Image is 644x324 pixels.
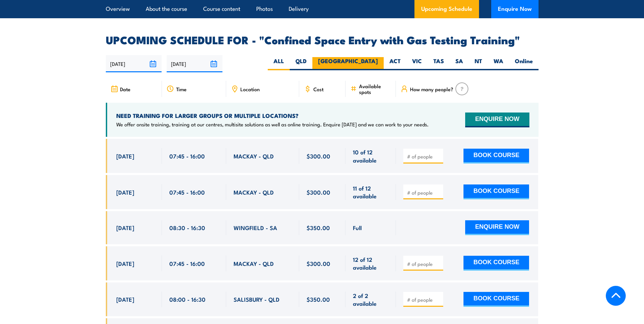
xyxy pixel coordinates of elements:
[307,295,330,303] span: $350.00
[428,57,450,70] label: TAS
[116,112,429,119] h4: NEED TRAINING FOR LARGER GROUPS OR MULTIPLE LOCATIONS?
[307,152,330,160] span: $300.00
[407,296,441,303] input: # of people
[406,57,428,70] label: VIC
[307,188,330,196] span: $300.00
[234,259,274,267] span: MACKAY - QLD
[116,295,134,303] span: [DATE]
[234,295,280,303] span: SALISBURY - QLD
[384,57,406,70] label: ACT
[167,55,222,72] input: To date
[116,259,134,267] span: [DATE]
[234,224,277,231] span: WINGFIELD - SA
[353,292,388,307] span: 2 of 2 available
[463,292,529,307] button: BOOK COURSE
[169,224,205,231] span: 08:30 - 16:30
[407,153,441,160] input: # of people
[290,57,312,70] label: QLD
[353,184,388,200] span: 11 of 12 available
[465,113,529,127] button: ENQUIRE NOW
[353,224,362,231] span: Full
[106,35,539,44] h2: UPCOMING SCHEDULE FOR - "Confined Space Entry with Gas Testing Training"
[116,152,134,160] span: [DATE]
[240,86,260,92] span: Location
[509,57,539,70] label: Online
[169,295,206,303] span: 08:00 - 16:30
[268,57,290,70] label: ALL
[116,224,134,231] span: [DATE]
[116,188,134,196] span: [DATE]
[307,259,330,267] span: $300.00
[469,57,488,70] label: NT
[465,220,529,235] button: ENQUIRE NOW
[353,255,388,271] span: 12 of 12 available
[463,184,529,199] button: BOOK COURSE
[353,148,388,164] span: 10 of 12 available
[116,121,429,128] p: We offer onsite training, training at our centres, multisite solutions as well as online training...
[234,188,274,196] span: MACKAY - QLD
[463,256,529,271] button: BOOK COURSE
[234,152,274,160] span: MACKAY - QLD
[176,86,187,92] span: Time
[407,260,441,267] input: # of people
[407,189,441,196] input: # of people
[450,57,469,70] label: SA
[169,259,205,267] span: 07:45 - 16:00
[410,86,453,92] span: How many people?
[169,188,205,196] span: 07:45 - 16:00
[120,86,130,92] span: Date
[463,149,529,164] button: BOOK COURSE
[169,152,205,160] span: 07:45 - 16:00
[359,83,391,95] span: Available spots
[488,57,509,70] label: WA
[106,55,162,72] input: From date
[313,86,324,92] span: Cost
[312,57,384,70] label: [GEOGRAPHIC_DATA]
[307,224,330,231] span: $350.00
